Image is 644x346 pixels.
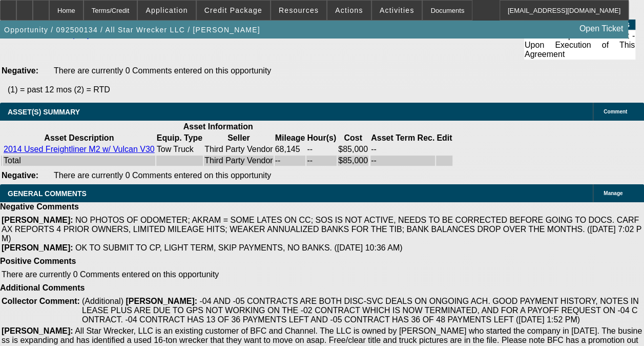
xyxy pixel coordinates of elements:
th: Asset Term Recommendation [370,133,435,143]
td: $85,000 [338,144,368,155]
span: (Additional) [82,297,123,305]
div: Total [4,156,155,165]
button: Actions [327,1,371,20]
td: -- [370,144,435,155]
a: 2014 Used Freightliner M2 w/ Vulcan V30 [4,145,155,153]
td: Tow Truck [156,144,203,155]
span: Activities [380,6,414,14]
b: PreFund Amounts Details [530,20,630,29]
span: OK TO SUBMIT TO CP, LIGHT TERM, SKIP PAYMENTS, NO BANKS. ([DATE] 10:36 AM) [75,243,402,252]
p: (1) = past 12 mos (2) = RTD [8,85,644,94]
b: Cost [344,133,362,142]
b: [PERSON_NAME]: [2,216,73,224]
td: $85,000 [338,156,368,166]
span: Application [146,6,188,14]
td: 100% - No prefund date set - Upon Execution of This Agreement [524,31,635,60]
b: Negative: [2,66,38,75]
span: Credit Package [204,6,262,14]
span: There are currently 0 Comments entered on this opportunity [2,270,219,279]
span: GENERAL COMMENTS [8,189,87,198]
span: NO PHOTOS OF ODOMETER; AKRAM = SOME LATES ON CC; SOS IS NOT ACTIVE, NEEDS TO BE CORRECTED BEFORE ... [2,216,641,243]
td: -- [370,156,435,166]
button: Resources [271,1,326,20]
b: [PERSON_NAME]: [2,326,73,335]
b: Asset Information [183,122,253,131]
b: Asset Term Rec. [371,133,434,142]
th: Edit [436,133,452,143]
button: Credit Package [197,1,270,20]
b: Negative: [2,171,38,180]
td: Third Party Vendor [204,144,273,155]
b: Mileage [275,133,305,142]
button: Activities [372,1,422,20]
td: Third Party Vendor [204,156,273,166]
span: ASSET(S) SUMMARY [8,108,80,116]
button: Application [138,1,195,20]
span: There are currently 0 Comments entered on this opportunity [54,171,271,180]
span: Actions [335,6,363,14]
td: -- [306,156,337,166]
a: Open Ticket [575,20,627,37]
b: Hour(s) [307,133,336,142]
b: Asset Description [44,133,114,142]
span: There are currently 0 Comments entered on this opportunity [54,66,271,75]
td: 68,145 [275,144,306,155]
span: Manage [604,190,622,196]
span: Opportunity / 092500134 / All Star Wrecker LLC / [PERSON_NAME] [4,26,260,34]
span: Comment [604,109,627,114]
b: [PERSON_NAME]: [126,297,197,305]
b: [PERSON_NAME]: [2,243,73,252]
td: -- [275,156,306,166]
span: Resources [279,6,319,14]
td: -- [306,144,337,155]
b: Seller [227,133,250,142]
b: Collector Comment: [2,297,80,305]
span: -04 AND -05 CONTRACTS ARE BOTH DISC-SVC DEALS ON ONGOING ACH. GOOD PAYMENT HISTORY, NOTES IN LEAS... [82,297,638,324]
th: Equip. Type [156,133,203,143]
